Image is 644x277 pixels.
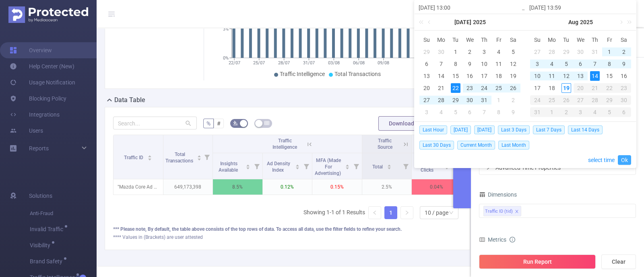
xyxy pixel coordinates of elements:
td: August 10, 2025 [530,70,545,82]
div: 7 [436,59,446,69]
div: 3 [422,107,431,117]
span: MFA (Made For Advertising) [315,158,342,176]
div: 9 [619,59,629,69]
th: Wed [574,34,588,46]
a: Users [10,123,43,139]
div: 20 [422,83,431,93]
tspan: 22/07 [228,60,240,66]
td: July 29, 2025 [559,46,574,58]
a: Last year (Control + left) [417,14,428,30]
a: Next year (Control + right) [623,14,633,30]
td: July 4, 2025 [491,46,506,58]
span: [DATE] [474,125,495,134]
td: July 26, 2025 [506,82,520,94]
div: 24 [530,95,545,105]
div: 1 [605,47,614,57]
a: Ok [618,155,631,165]
td: July 15, 2025 [448,70,463,82]
span: # [217,120,221,127]
div: 4 [494,47,504,57]
span: Reports [29,145,49,152]
span: Traffic ID [124,155,144,160]
td: August 3, 2025 [530,58,545,70]
div: 2 [465,47,475,57]
div: 13 [576,71,585,81]
div: 22 [451,83,460,93]
div: 31 [590,47,600,57]
input: Search... [113,117,197,129]
i: icon: caret-down [345,166,349,168]
td: July 22, 2025 [448,82,463,94]
div: 21 [436,83,446,93]
td: August 4, 2025 [434,106,448,118]
i: icon: down [449,210,454,216]
td: August 5, 2025 [559,58,574,70]
a: Reports [29,140,49,156]
a: Help Center (New) [10,58,74,74]
div: 29 [451,95,460,105]
td: August 6, 2025 [463,106,477,118]
i: Filter menu [301,153,312,179]
div: 13 [422,71,431,81]
td: August 12, 2025 [559,70,574,82]
td: August 31, 2025 [530,106,545,118]
div: 25 [494,83,504,93]
span: Total Transactions [334,71,381,77]
div: 27 [422,95,431,105]
i: icon: close [515,209,519,214]
div: Sort [387,163,392,168]
th: Sat [506,34,520,46]
div: 2 [508,95,518,105]
li: 1 [384,206,397,219]
div: 16 [465,71,475,81]
div: 14 [436,71,446,81]
td: July 27, 2025 [530,46,545,58]
a: [DATE] [454,14,472,30]
div: 23 [617,83,631,93]
div: 28 [547,47,557,57]
span: Last 7 Days [533,125,565,134]
div: 19 [508,71,518,81]
span: [DATE] [450,125,471,134]
td: August 20, 2025 [574,82,588,94]
p: 2.5% [362,179,412,195]
i: Filter menu [351,153,362,179]
div: 31 [479,95,489,105]
a: select time [588,152,615,168]
tspan: 06/08 [353,60,364,66]
div: 3 [533,59,542,69]
div: 15 [605,71,614,81]
div: 25 [545,95,559,105]
div: 10 / page [425,207,448,219]
td: July 23, 2025 [463,82,477,94]
td: August 16, 2025 [617,70,631,82]
span: Tu [448,36,463,43]
td: July 19, 2025 [506,70,520,82]
a: Usage Notification [10,74,75,90]
td: July 28, 2025 [434,94,448,106]
div: 24 [479,83,489,93]
td: July 9, 2025 [463,58,477,70]
td: June 30, 2025 [434,46,448,58]
div: 3 [574,107,588,117]
div: 20 [574,83,588,93]
tspan: 0% [223,55,229,61]
span: Detected Clicks [418,161,437,173]
i: icon: left [372,210,377,215]
div: 6 [576,59,585,69]
a: Blocking Policy [10,90,66,107]
td: July 31, 2025 [588,46,602,58]
div: Sort [197,154,202,159]
td: August 2, 2025 [506,94,520,106]
span: Total Transactions [165,152,194,164]
tspan: 3% [223,27,229,32]
i: icon: caret-up [246,163,250,166]
div: Sort [246,163,250,168]
td: August 21, 2025 [588,82,602,94]
th: Thu [588,34,602,46]
td: July 2, 2025 [463,46,477,58]
span: Su [530,36,545,43]
a: Previous month (PageUp) [426,14,433,30]
span: Last 14 Days [568,125,603,134]
div: Sort [295,163,300,168]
